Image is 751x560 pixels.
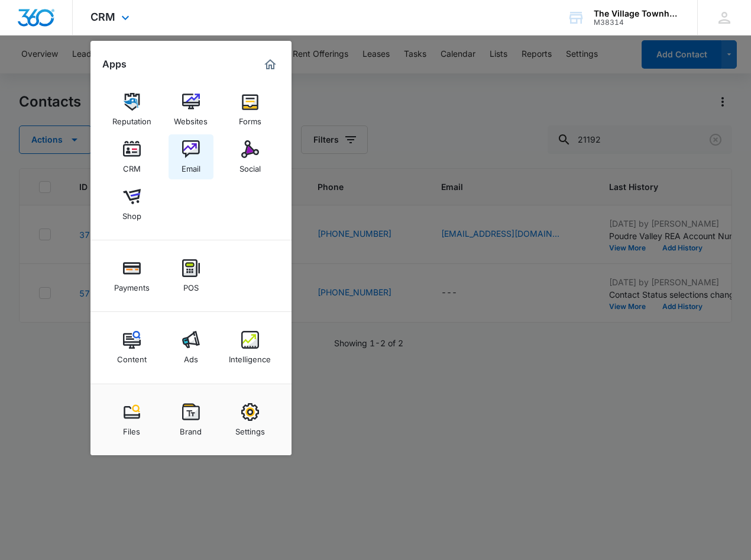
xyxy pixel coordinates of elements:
a: Intelligence [228,325,273,370]
span: CRM [90,11,115,23]
div: Payments [114,277,150,292]
a: Forms [228,87,273,132]
a: Email [169,134,213,179]
div: account id [594,18,680,27]
div: POS [183,277,199,292]
div: Content [117,349,147,364]
a: Marketing 360® Dashboard [261,55,280,74]
a: Reputation [109,87,154,132]
a: Websites [169,87,213,132]
div: CRM [123,158,141,173]
div: Forms [239,111,261,126]
a: Social [228,134,273,179]
div: Ads [184,349,198,364]
a: Settings [228,397,273,442]
div: Email [182,158,200,173]
div: Settings [235,421,265,436]
a: Brand [169,397,213,442]
div: Files [123,421,140,436]
div: Intelligence [229,349,271,364]
a: Shop [109,182,154,227]
div: Social [239,158,261,173]
div: Reputation [112,111,151,126]
a: CRM [109,134,154,179]
div: Shop [122,205,141,221]
a: Content [109,325,154,370]
div: account name [594,9,680,18]
div: Brand [180,421,202,436]
a: Files [109,397,154,442]
a: POS [169,253,213,298]
div: Websites [174,111,208,126]
a: Payments [109,253,154,298]
a: Ads [169,325,213,370]
h2: Apps [102,59,127,70]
